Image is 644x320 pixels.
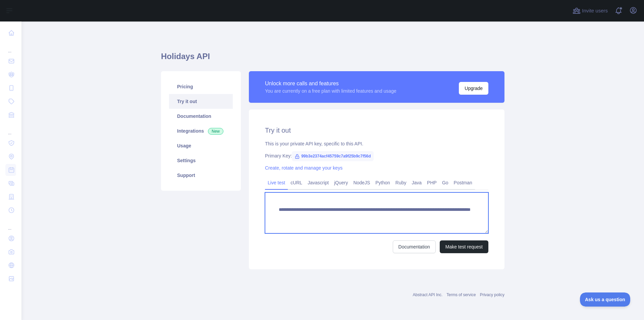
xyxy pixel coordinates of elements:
a: Go [439,177,451,188]
a: Java [409,177,425,188]
a: Documentation [169,109,233,124]
a: Try it out [169,94,233,109]
a: Terms of service [446,292,476,297]
a: Usage [169,138,233,153]
a: Pricing [169,79,233,94]
div: This is your private API key, specific to this API. [265,140,488,147]
div: Unlock more calls and features [265,80,396,88]
a: Support [169,168,233,183]
a: Javascript [305,177,331,188]
span: Invite users [582,7,608,15]
a: PHP [424,177,439,188]
h1: Holidays API [161,51,504,67]
div: Primary Key: [265,152,488,159]
a: Postman [451,177,475,188]
span: New [208,128,223,135]
a: NodeJS [351,177,373,188]
h2: Try it out [265,126,488,135]
a: Ruby [393,177,409,188]
a: Settings [169,153,233,168]
a: Privacy policy [480,292,504,297]
a: Python [373,177,393,188]
div: ... [5,40,16,54]
button: Invite users [571,5,609,16]
div: ... [5,122,16,136]
a: Integrations New [169,124,233,138]
a: Create, rotate and manage your keys [265,165,342,171]
button: Upgrade [459,82,488,95]
div: You are currently on a free plan with limited features and usage [265,88,396,94]
a: cURL [288,177,305,188]
a: Documentation [393,240,436,253]
iframe: Toggle Customer Support [580,292,631,307]
a: Abstract API Inc. [413,292,443,297]
span: 99b3e2374acf45759c7a9f25b9c7f56d [292,151,374,161]
a: Live test [265,177,288,188]
button: Make test request [440,240,488,253]
a: jQuery [331,177,351,188]
div: ... [5,218,16,231]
